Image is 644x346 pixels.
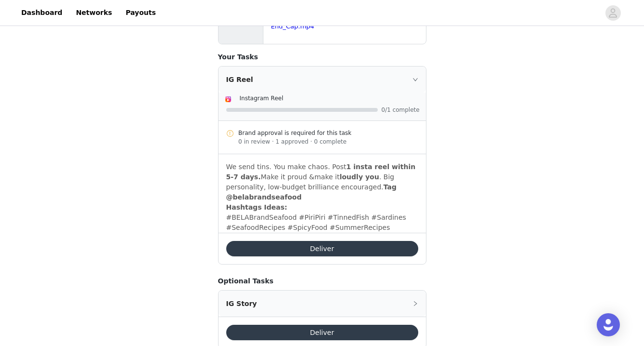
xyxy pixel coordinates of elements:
[238,129,418,137] div: Brand approval is required for this task
[15,2,68,24] a: Dashboard
[412,77,418,82] i: icon: right
[226,241,418,256] button: Deliver
[238,137,418,146] div: 0 in review · 1 approved · 0 complete
[226,213,418,233] p: #BELABrandSeafood #PiriPiri #TinnedFish #Sardines #SeafoodRecipes #SpicyFood #SummerRecipes
[271,23,315,30] a: End_Cap.mp4
[382,107,420,113] span: 0/1 complete
[218,52,426,62] h4: Your Tasks
[70,2,118,24] a: Networks
[226,162,418,202] p: We send tins. You make chaos. Post make it . Big personality, low-budget brilliance encouraged.
[412,301,418,306] i: icon: right
[240,95,284,102] span: Instagram Reel
[219,67,426,93] div: icon: rightIG Reel
[226,325,418,340] button: Deliver
[224,95,232,103] img: Instagram Reels Icon
[218,276,426,286] h4: Optional Tasks
[226,203,288,211] strong: Hashtags Ideas:
[219,291,426,317] div: icon: rightIG Story
[120,2,162,24] a: Payouts
[597,313,620,336] div: Open Intercom Messenger
[608,5,617,21] div: avatar
[340,173,379,181] strong: loudly you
